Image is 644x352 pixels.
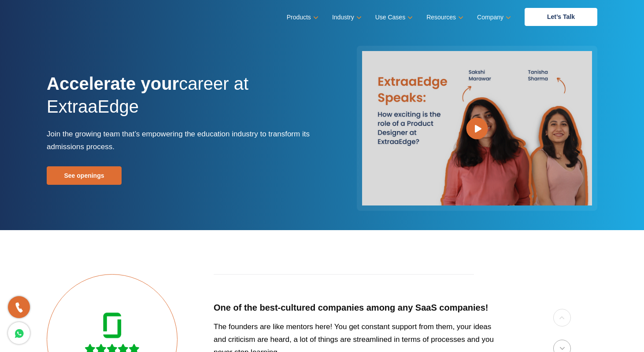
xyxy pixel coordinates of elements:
a: Let’s Talk [525,8,597,26]
p: Join the growing team that’s empowering the education industry to transform its admissions process. [47,128,315,153]
a: Products [287,11,317,24]
a: Industry [332,11,360,24]
h5: One of the best-cultured companies among any SaaS companies! [214,302,503,313]
a: See openings [47,166,122,185]
h1: career at ExtraaEdge [47,72,315,128]
strong: Accelerate your [47,74,179,93]
a: Use Cases [375,11,411,24]
a: Company [477,11,509,24]
a: Resources [426,11,462,24]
